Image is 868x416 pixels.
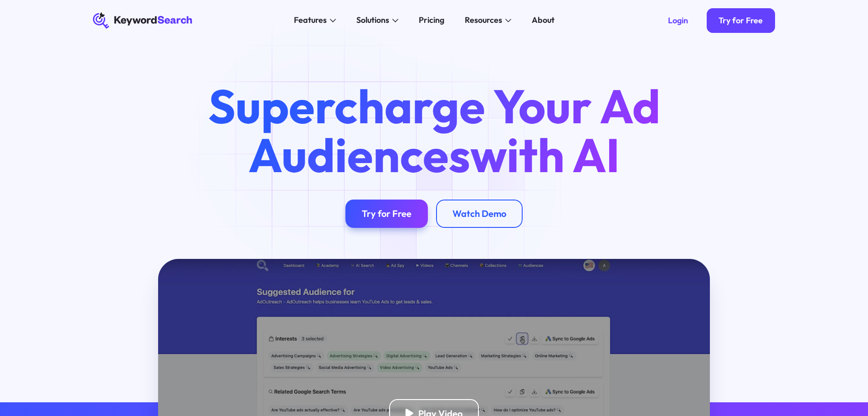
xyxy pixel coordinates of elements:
div: Login [668,16,688,26]
a: Try for Free [707,8,776,33]
div: About [532,14,555,26]
div: Features [294,14,327,26]
a: Pricing [413,12,451,29]
div: Solutions [356,14,389,26]
h1: Supercharge Your Ad Audiences [189,82,679,179]
span: with AI [470,125,620,184]
div: Resources [465,14,502,26]
div: Watch Demo [452,208,506,219]
a: About [526,12,561,29]
div: Try for Free [719,16,763,26]
div: Pricing [419,14,444,26]
div: Try for Free [362,208,411,219]
a: Try for Free [345,200,428,228]
a: Login [656,8,700,33]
